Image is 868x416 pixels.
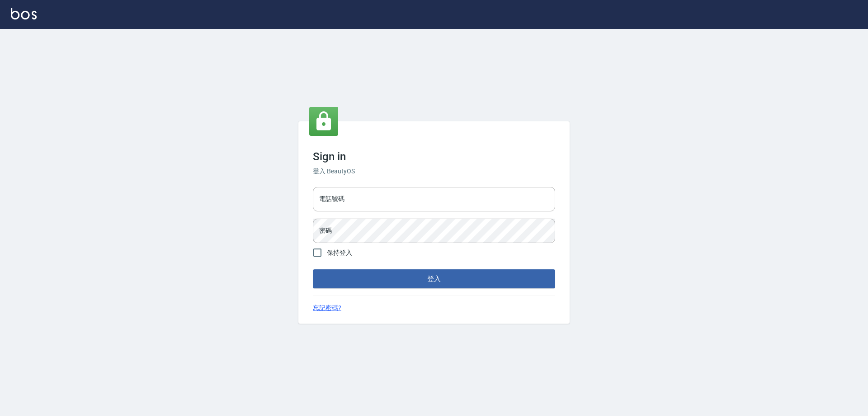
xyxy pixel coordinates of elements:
a: 忘記密碼? [313,303,341,313]
h6: 登入 BeautyOS [313,167,555,176]
button: 登入 [313,269,555,288]
h3: Sign in [313,150,555,163]
span: 保持登入 [327,248,352,258]
img: Logo [11,8,37,19]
